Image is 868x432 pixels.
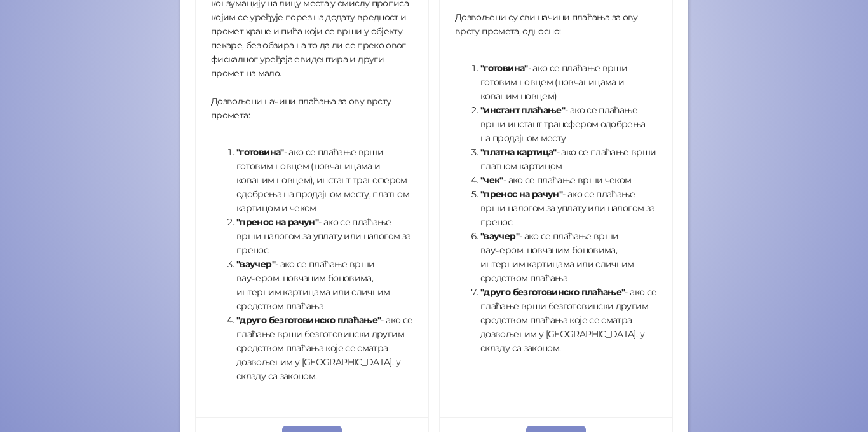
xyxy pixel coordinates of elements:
[236,314,381,326] strong: "друго безготовинско плаћање"
[480,230,519,242] strong: "ваучер"
[236,258,275,270] strong: "ваучер"
[480,62,528,74] strong: "готовина"
[236,146,284,158] strong: "готовина"
[480,103,657,145] li: - ако се плаћање врши инстант трансфером одобрења на продајном месту
[480,61,657,103] li: - ако се плаћање врши готовим новцем (новчаницама и кованим новцем)
[480,285,657,355] li: - ако се плаћање врши безготовински другим средством плаћања које се сматра дозвољеним у [GEOGRAP...
[480,286,625,298] strong: "друго безготовинско плаћање"
[236,313,413,383] li: - ако се плаћање врши безготовински другим средством плаћања које се сматра дозвољеним у [GEOGRAP...
[480,146,557,158] strong: "платна картица"
[236,257,413,313] li: - ако се плаћање врши ваучером, новчаним боновима, интерним картицама или сличним средством плаћања
[480,174,503,186] strong: "чек"
[236,215,413,257] li: - ако се плаћање врши налогом за уплату или налогом за пренос
[480,188,562,200] strong: "пренос на рачун"
[480,229,657,285] li: - ако се плаћање врши ваучером, новчаним боновима, интерним картицама или сличним средством плаћања
[236,216,318,228] strong: "пренос на рачун"
[480,187,657,229] li: - ако се плаћање врши налогом за уплату или налогом за пренос
[236,145,413,215] li: - ако се плаћање врши готовим новцем (новчаницама и кованим новцем), инстант трансфером одобрења ...
[480,104,565,116] strong: "инстант плаћање"
[480,173,657,187] li: - ако се плаћање врши чеком
[480,145,657,173] li: - ако се плаћање врши платном картицом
